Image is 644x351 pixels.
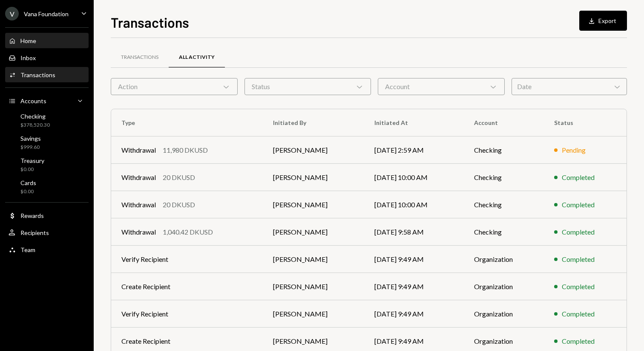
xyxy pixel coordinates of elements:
td: [DATE] 9:58 AM [364,218,464,246]
div: 1,040.42 DKUSD [163,227,213,237]
td: Checking [464,164,544,191]
div: Withdrawal [121,145,156,155]
td: [PERSON_NAME] [263,300,364,328]
td: [DATE] 10:00 AM [364,164,464,191]
div: Inbox [20,54,36,61]
td: [DATE] 9:49 AM [364,300,464,328]
td: Verify Recipient [111,300,263,328]
a: Rewards [5,208,89,223]
a: Treasury$0.00 [5,154,89,175]
div: Completed [562,200,595,210]
td: Organization [464,300,544,328]
div: Rewards [20,212,44,219]
div: Home [20,37,36,44]
td: [PERSON_NAME] [263,191,364,218]
div: 11,980 DKUSD [163,145,208,155]
td: [PERSON_NAME] [263,164,364,191]
div: Date [512,78,627,95]
td: Verify Recipient [111,246,263,273]
div: $378,520.30 [20,122,50,129]
td: Create Recipient [111,273,263,300]
a: Recipients [5,225,89,240]
div: Accounts [20,97,46,104]
a: Accounts [5,93,89,108]
td: Organization [464,246,544,273]
div: Action [111,78,238,95]
td: [PERSON_NAME] [263,273,364,300]
div: Withdrawal [121,200,156,210]
div: Pending [562,145,586,155]
td: [DATE] 9:49 AM [364,273,464,300]
a: Savings$999.60 [5,132,89,153]
th: Initiated By [263,109,364,136]
div: Transactions [20,71,55,78]
div: Withdrawal [121,227,156,237]
div: Savings [20,135,41,142]
a: Team [5,242,89,257]
a: Transactions [111,46,169,68]
div: $0.00 [20,188,36,195]
td: [PERSON_NAME] [263,218,364,246]
a: Checking$378,520.30 [5,110,89,131]
a: Inbox [5,50,89,65]
a: All Activity [169,46,225,68]
td: [PERSON_NAME] [263,136,364,164]
th: Account [464,109,544,136]
td: [PERSON_NAME] [263,246,364,273]
div: Completed [562,172,595,183]
div: V [5,7,19,20]
div: 20 DKUSD [163,172,195,183]
div: $0.00 [20,166,44,173]
td: Checking [464,218,544,246]
div: Withdrawal [121,172,156,183]
a: Home [5,33,89,48]
button: Export [579,11,627,31]
div: Status [244,78,371,95]
div: Completed [562,227,595,237]
div: Account [378,78,505,95]
div: Cards [20,179,36,186]
td: Organization [464,273,544,300]
th: Status [544,109,627,136]
div: Treasury [20,157,44,164]
div: Checking [20,113,50,120]
div: Completed [562,336,595,346]
div: Completed [562,281,595,292]
a: Transactions [5,67,89,82]
div: Transactions [121,54,158,61]
td: Checking [464,136,544,164]
div: Completed [562,309,595,319]
td: [DATE] 10:00 AM [364,191,464,218]
div: All Activity [179,54,215,61]
div: 20 DKUSD [163,200,195,210]
div: $999.60 [20,144,41,151]
div: Vana Foundation [24,10,69,17]
td: Checking [464,191,544,218]
th: Initiated At [364,109,464,136]
div: Team [20,246,35,253]
div: Recipients [20,229,49,236]
td: [DATE] 2:59 AM [364,136,464,164]
th: Type [111,109,263,136]
td: [DATE] 9:49 AM [364,246,464,273]
div: Completed [562,254,595,264]
a: Cards$0.00 [5,177,89,197]
h1: Transactions [111,14,189,31]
